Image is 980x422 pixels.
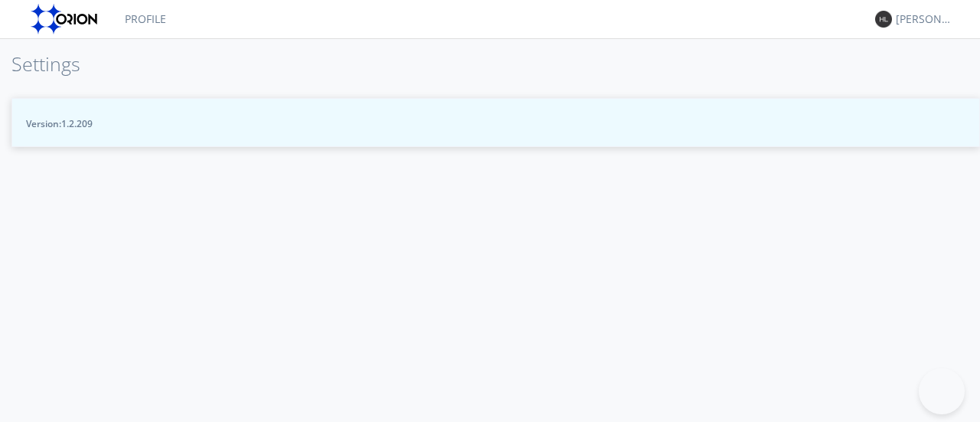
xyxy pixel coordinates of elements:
span: Version: 1.2.209 [26,117,965,130]
button: Version:1.2.209 [11,98,980,148]
div: [PERSON_NAME] [896,11,953,27]
img: 373638.png [875,11,892,28]
img: orion-labs-logo.svg [31,4,102,34]
iframe: Toggle Customer Support [919,368,965,414]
